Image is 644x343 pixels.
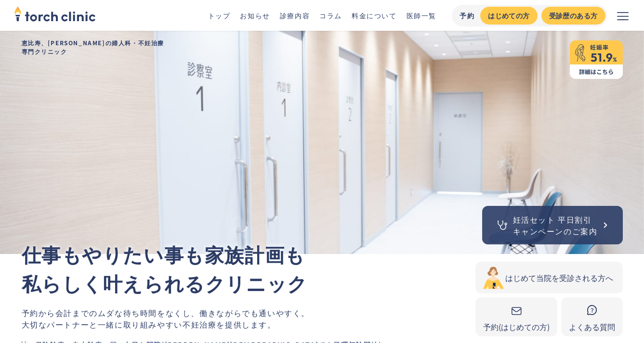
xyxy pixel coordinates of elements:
[561,297,623,336] a: よくある質問
[280,11,310,20] a: 診療内容
[541,7,605,25] a: 受診歴のある方
[482,206,623,244] a: 妊活セット 平日割引キャンペーンのご案内
[319,11,342,20] a: コラム
[14,7,96,24] a: home
[460,11,474,21] div: 予約
[488,11,529,21] div: はじめての方
[352,11,397,20] a: 料金について
[475,262,623,293] a: はじめて当院を受診される方へ
[513,214,598,237] div: 妊活セット 平日割引 キャンペーンのご案内
[483,321,550,332] div: 予約(はじめての方)
[549,11,598,21] div: 受診歴のある方
[475,297,557,336] a: 予約(はじめての方)
[496,218,509,232] img: 聴診器のアイコン
[22,240,475,297] p: 仕事もやりたい事も家族計画も 私らしく叶えられるクリニック
[480,7,537,25] a: はじめての方
[22,307,475,330] p: 働きながらでも通いやすく。 不妊治療を提供します。
[505,272,613,283] div: はじめて当院を受診される方へ
[208,11,231,20] a: トップ
[22,318,183,330] span: 大切なパートナーと一緒に取り組みやすい
[240,11,270,20] a: お知らせ
[407,11,436,20] a: 医師一覧
[14,31,631,64] h1: 恵比寿、[PERSON_NAME]の婦人科・不妊治療 専門クリニック
[22,307,200,318] span: 予約から会計までのムダな待ち時間をなくし、
[569,321,615,332] div: よくある質問
[14,3,96,24] img: torch clinic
